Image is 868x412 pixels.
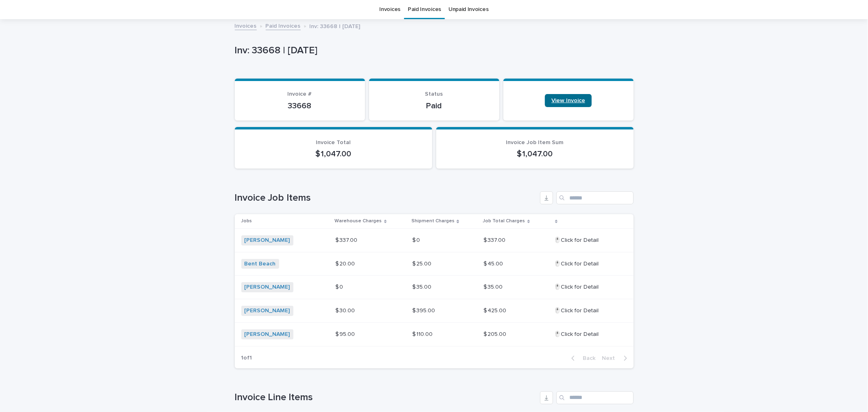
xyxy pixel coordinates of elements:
tr: [PERSON_NAME] $ 30.00$ 30.00 $ 395.00$ 395.00 $ 425.00$ 425.00 🖱️Click for Detail🖱️Click for Detail [235,299,634,323]
span: Invoice Job Item Sum [506,140,564,145]
p: Warehouse Charges [335,217,382,226]
p: 🖱️Click for Detail [554,282,600,291]
button: Next [599,355,634,362]
p: $ 20.00 [336,259,357,267]
p: 🖱️Click for Detail [554,306,600,314]
p: $ 25.00 [412,259,433,267]
a: [PERSON_NAME] [245,331,290,338]
span: Back [578,355,596,361]
span: Next [602,355,620,361]
button: Back [565,355,599,362]
span: Status [425,91,443,97]
p: $ 205.00 [484,329,508,338]
p: $ 35.00 [484,282,505,291]
p: $ 95.00 [336,329,357,338]
a: Invoices [235,21,257,30]
a: Bent Beach [245,261,276,267]
p: 🖱️Click for Detail [554,235,600,244]
span: Invoice Total [316,140,351,145]
p: 1 of 1 [235,348,259,368]
a: Paid Invoices [266,21,301,30]
tr: [PERSON_NAME] $ 337.00$ 337.00 $ 0$ 0 $ 337.00$ 337.00 🖱️Click for Detail🖱️Click for Detail [235,228,634,252]
a: [PERSON_NAME] [245,284,290,291]
input: Search [556,191,634,204]
p: $ 110.00 [412,329,434,338]
a: [PERSON_NAME] [245,307,290,314]
p: $ 30.00 [336,306,357,314]
a: [PERSON_NAME] [245,237,290,244]
h1: Invoice Job Items [235,192,537,204]
h1: Invoice Line Items [235,392,537,403]
p: $ 337.00 [336,235,359,244]
span: View Invoice [551,98,585,103]
p: $ 395.00 [412,306,437,314]
tr: [PERSON_NAME] $ 0$ 0 $ 35.00$ 35.00 $ 35.00$ 35.00 🖱️Click for Detail🖱️Click for Detail [235,276,634,299]
p: 🖱️Click for Detail [554,329,600,338]
p: Inv: 33668 | [DATE] [310,21,361,30]
p: 33668 [245,101,355,111]
p: Shipment Charges [411,217,455,226]
p: Job Total Charges [483,217,525,226]
p: 🖱️Click for Detail [554,259,600,267]
p: $ 0 [412,235,422,244]
p: Inv: 33668 | [DATE] [235,45,630,57]
a: View Invoice [545,94,592,107]
p: $ 425.00 [484,306,508,314]
p: $ 0 [336,282,345,291]
p: $ 45.00 [484,259,505,267]
span: Invoice # [288,91,312,97]
p: $ 35.00 [412,282,433,291]
p: Paid [379,101,490,111]
p: $ 337.00 [484,235,507,244]
tr: Bent Beach $ 20.00$ 20.00 $ 25.00$ 25.00 $ 45.00$ 45.00 🖱️Click for Detail🖱️Click for Detail [235,252,634,276]
tr: [PERSON_NAME] $ 95.00$ 95.00 $ 110.00$ 110.00 $ 205.00$ 205.00 🖱️Click for Detail🖱️Click for Detail [235,322,634,346]
p: Jobs [241,217,252,226]
input: Search [556,391,634,404]
p: $ 1,047.00 [446,149,624,159]
p: $ 1,047.00 [245,149,422,159]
